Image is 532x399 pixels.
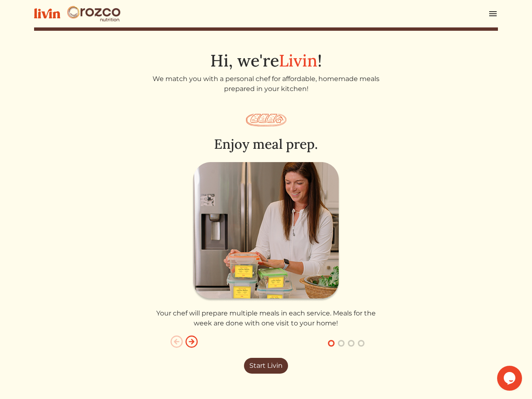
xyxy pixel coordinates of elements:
img: salmon_plate-7b7466995c04d3751ae4af77f50094417e75221c2a488d61e9b9888cdcba9572.svg [246,114,286,126]
h2: Enjoy meal prep. [150,136,382,152]
img: arrow_right_circle-0c737bc566e65d76d80682a015965e9d48686a7e0252d16461ad7fdad8d1263b.svg [185,335,198,348]
img: enjoy_meal_prep-36db4eeefb09911d9b3119a13cdedac3264931b53eb4974d467b597d59b39c6d.png [192,162,340,302]
a: Start Livin [244,358,288,374]
h1: Hi, we're ! [34,51,498,71]
span: Livin [279,50,318,71]
img: menu_hamburger-cb6d353cf0ecd9f46ceae1c99ecbeb4a00e71ca567a856bd81f57e9d8c17bb26.svg [488,9,498,19]
img: arrow_left_circle-e85112c684eda759d60b36925cadc85fc21d73bdafaa37c14bdfe87aa8b63651.svg [170,335,183,348]
img: Orozco Nutrition [67,5,121,22]
p: Your chef will prepare multiple meals in each service. Meals for the week are done with one visit... [150,308,382,328]
img: livin-logo-a0d97d1a881af30f6274990eb6222085a2533c92bbd1e4f22c21b4f0d0e3210c.svg [34,8,60,19]
iframe: chat widget [497,366,524,391]
p: We match you with a personal chef for affordable, homemade meals prepared in your kitchen! [150,74,382,94]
